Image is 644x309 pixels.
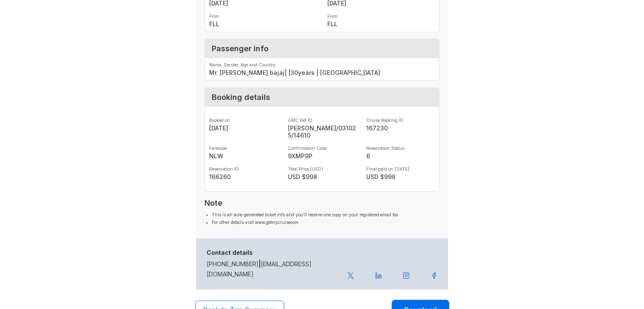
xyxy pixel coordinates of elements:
[209,124,278,132] strong: [DATE]
[288,124,357,139] strong: [PERSON_NAME]/031025/14610
[205,39,439,58] div: Passenger info
[209,62,435,67] label: Name, Gender, Age and Country
[288,166,357,171] label: Total Price (USD)
[209,69,435,76] strong: Mr. [PERSON_NAME] bajaj | | 30 years | [GEOGRAPHIC_DATA]
[288,152,357,160] strong: 9XMP9P
[366,173,435,180] strong: USD $ 998
[327,20,435,28] strong: FLL
[366,124,435,132] strong: 167230
[205,199,439,207] h3: Note
[366,118,435,123] label: Cruise Booking ID
[366,146,435,151] label: Reservation Status
[209,14,317,19] label: From
[202,249,342,279] div: |
[212,218,439,226] li: For other details visit www.getmycruisecom
[327,14,435,19] label: From
[288,146,357,151] label: Confirmation Code
[207,260,259,268] a: [PHONE_NUMBER]
[209,118,278,123] label: Booked on
[209,146,278,151] label: Farecode
[366,166,435,171] label: Final paid on [DATE]
[212,211,439,218] li: This is an auto generated ticket info and you’ll receive one copy on your registered email too
[205,88,439,107] div: Booking details
[209,166,278,171] label: Reservation ID
[288,173,357,180] strong: USD $ 998
[288,118,357,123] label: GMC Ref ID
[366,152,435,160] strong: 6
[209,173,278,180] strong: 166260
[209,20,317,28] strong: FLL
[209,152,278,160] strong: NLW
[207,249,337,257] h6: Contact details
